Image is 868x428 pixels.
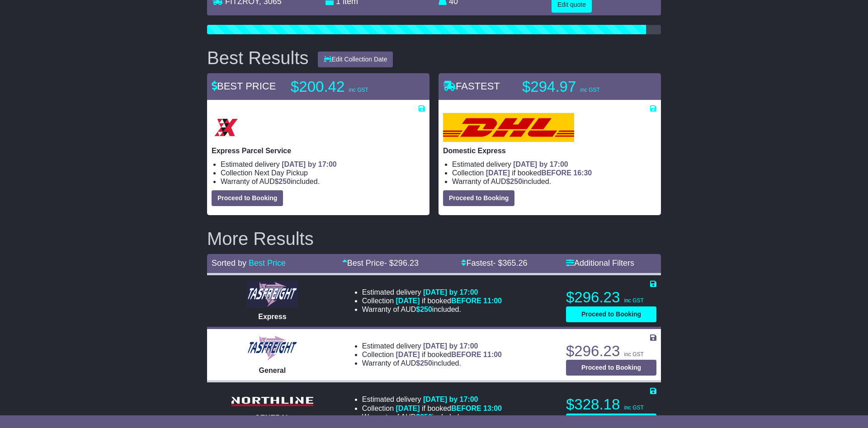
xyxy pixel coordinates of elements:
[396,404,420,412] span: [DATE]
[420,359,432,367] span: 250
[461,259,527,268] a: Fastest- $365.26
[493,259,527,268] span: - $
[362,342,502,350] li: Estimated delivery
[486,169,592,177] span: if booked
[212,146,425,155] p: Express Parcel Service
[246,334,298,362] img: Tasfreight: General
[624,351,643,357] span: inc GST
[566,342,656,360] p: $296.23
[483,404,502,412] span: 13:00
[486,169,510,177] span: [DATE]
[423,288,478,296] span: [DATE] by 17:00
[246,281,298,308] img: Tasfreight: Express
[502,259,527,268] span: 365.26
[221,177,425,186] li: Warranty of AUD included.
[396,351,502,358] span: if booked
[566,395,656,414] p: $328.18
[566,288,656,306] p: $296.23
[452,160,656,169] li: Estimated delivery
[221,160,425,169] li: Estimated delivery
[452,169,656,177] li: Collection
[416,359,432,367] span: $
[291,78,404,96] p: $200.42
[207,229,661,249] h2: More Results
[451,351,481,358] span: BEFORE
[420,413,432,421] span: 250
[396,297,420,305] span: [DATE]
[318,52,393,67] button: Edit Collection Date
[362,296,502,305] li: Collection
[451,404,481,412] span: BEFORE
[420,306,432,313] span: 250
[255,169,308,177] span: Next Day Pickup
[443,113,574,142] img: DHL: Domestic Express
[362,288,502,296] li: Estimated delivery
[396,351,420,358] span: [DATE]
[221,169,425,177] li: Collection
[349,87,368,93] span: inc GST
[624,297,643,304] span: inc GST
[423,395,478,403] span: [DATE] by 17:00
[212,80,276,92] span: BEST PRICE
[362,305,502,314] li: Warranty of AUD included.
[342,259,419,268] a: Best Price- $296.23
[274,178,291,185] span: $
[278,178,291,185] span: 250
[362,404,502,413] li: Collection
[566,360,656,376] button: Proceed to Booking
[423,342,478,350] span: [DATE] by 17:00
[212,259,246,268] span: Sorted by
[443,80,500,92] span: FASTEST
[483,351,502,358] span: 11:00
[506,178,522,185] span: $
[212,190,283,206] button: Proceed to Booking
[212,113,241,142] img: Border Express: Express Parcel Service
[416,413,432,421] span: $
[282,160,337,168] span: [DATE] by 17:00
[452,177,656,186] li: Warranty of AUD included.
[443,190,514,206] button: Proceed to Booking
[394,259,419,268] span: 296.23
[510,178,522,185] span: 250
[259,367,286,374] span: General
[384,259,419,268] span: - $
[416,306,432,313] span: $
[203,48,313,68] div: Best Results
[227,394,317,409] img: Northline Distribution: GENERAL
[362,359,502,367] li: Warranty of AUD included.
[566,306,656,322] button: Proceed to Booking
[396,404,502,412] span: if booked
[249,259,286,268] a: Best Price
[362,350,502,359] li: Collection
[483,297,502,305] span: 11:00
[541,169,571,177] span: BEFORE
[624,404,643,411] span: inc GST
[573,169,592,177] span: 16:30
[362,413,502,421] li: Warranty of AUD included.
[362,395,502,404] li: Estimated delivery
[580,87,599,93] span: inc GST
[513,160,568,168] span: [DATE] by 17:00
[566,259,634,268] a: Additional Filters
[451,297,481,305] span: BEFORE
[255,414,290,422] span: GENERAL
[443,146,656,155] p: Domestic Express
[522,78,635,96] p: $294.97
[396,297,502,305] span: if booked
[258,313,286,320] span: Express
